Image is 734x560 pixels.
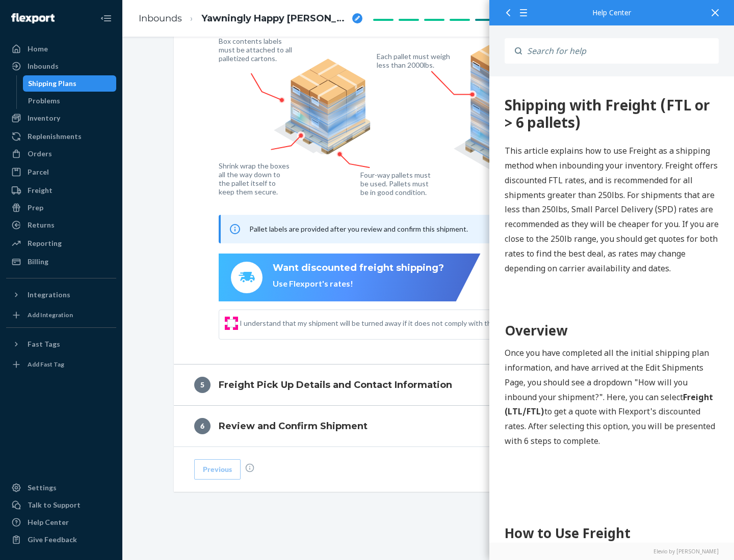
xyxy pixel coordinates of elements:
div: Orders [28,149,52,159]
div: Reporting [28,238,62,248]
div: Inbounds [28,61,59,71]
a: Add Integration [6,307,116,323]
figcaption: Shrink wrap the boxes all the way down to the pallet itself to keep them secure. [219,161,292,196]
input: Search [522,38,719,64]
button: Previous [194,459,241,480]
a: Reporting [6,235,116,251]
button: Close Navigation [96,8,116,29]
button: Fast Tags [6,336,116,352]
div: Fast Tags [28,339,60,349]
h1: Overview [15,244,229,264]
a: Inventory [6,110,116,126]
figcaption: Four-way pallets must be used. Pallets must be in good condition. [360,171,431,197]
p: This article explains how to use Freight as a shipping method when inbounding your inventory. Fre... [15,67,229,199]
span: I understand that my shipment will be turned away if it does not comply with the above guidelines. [240,318,630,328]
img: Flexport logo [11,13,55,23]
a: Inbounds [139,13,182,24]
div: Talk to Support [28,500,81,510]
a: Shipping Plans [23,75,117,92]
a: Freight [6,182,116,199]
div: Help Center [505,9,719,16]
a: Settings [6,480,116,496]
h4: Freight Pick Up Details and Contact Information [219,378,452,391]
input: I understand that my shipment will be turned away if it does not comply with the above guidelines. [227,319,235,327]
button: Integrations [6,287,116,303]
div: Parcel [28,167,49,177]
div: Billing [28,257,48,267]
div: Prep [28,203,43,213]
div: Shipping Plans [28,78,76,89]
ol: breadcrumbs [130,4,371,34]
div: Help Center [28,517,69,527]
div: Integrations [28,290,70,300]
p: Once you have completed all the initial shipping plan information, and have arrived at the Edit S... [15,269,229,372]
div: Add Fast Tag [28,360,64,369]
div: Freight [28,185,53,195]
a: Problems [23,93,117,109]
div: 360 Shipping with Freight (FTL or > 6 pallets) [15,20,229,54]
div: Give Feedback [28,535,77,545]
a: Replenishments [6,128,116,145]
div: 6 [194,418,211,434]
h1: How to Use Freight [15,447,229,467]
button: Give Feedback [6,531,116,548]
h2: Step 1: Boxes and Labels [15,477,229,495]
a: Billing [6,254,116,270]
a: Help Center [6,514,116,530]
span: Yawningly Happy Woodcock [201,12,348,25]
span: Chat [24,7,45,16]
button: Talk to Support [6,497,116,513]
div: 5 [194,377,211,393]
a: Elevio by [PERSON_NAME] [505,548,719,555]
a: Home [6,41,116,57]
figcaption: Box contents labels must be attached to all palletized cartons. [219,37,295,63]
div: Replenishments [28,131,82,142]
div: Use Flexport's rates! [273,278,444,290]
a: Returns [6,217,116,233]
div: Want discounted freight shipping? [273,262,444,275]
a: Orders [6,146,116,162]
a: Add Fast Tag [6,356,116,373]
div: Problems [28,96,60,106]
div: Returns [28,220,55,230]
figcaption: Each pallet must weigh less than 2000lbs. [377,52,453,69]
span: Pallet labels are provided after you review and confirm this shipment. [249,225,468,233]
a: Inbounds [6,58,116,74]
div: Inventory [28,113,60,123]
button: 6Review and Confirm Shipment [174,406,684,446]
div: Settings [28,483,57,493]
a: Parcel [6,164,116,180]
div: Add Integration [28,311,73,319]
div: Home [28,44,48,54]
button: 5Freight Pick Up Details and Contact Information [174,365,684,405]
a: Prep [6,200,116,216]
h4: Review and Confirm Shipment [219,419,368,433]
